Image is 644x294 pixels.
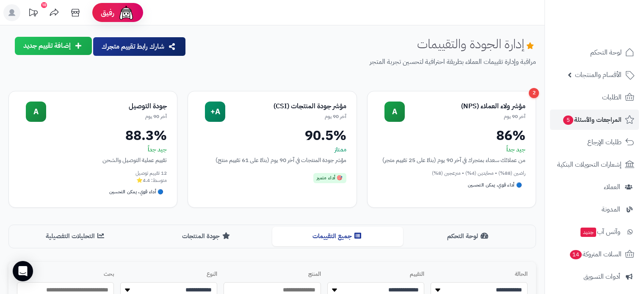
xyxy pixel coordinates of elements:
[464,180,525,190] div: 🔵 أداء قوي، يمكن التحسين
[141,227,272,246] button: جودة المنتجات
[550,87,639,107] a: الطلبات
[550,132,639,152] a: طلبات الإرجاع
[403,227,534,246] button: لوحة التحكم
[378,129,525,142] div: 86%
[101,8,114,18] span: رفيق
[19,129,167,142] div: 88.3%
[205,102,225,122] div: A+
[550,42,639,63] a: لوحة التحكم
[587,136,622,148] span: طلبات الإرجاع
[198,156,346,165] div: مؤشر جودة المنتجات في آخر 90 يوم (بناءً على 61 تقييم منتج)
[198,146,346,154] div: ممتاز
[26,102,46,122] div: A
[570,250,582,259] span: 14
[569,248,622,260] span: السلات المتروكة
[405,113,525,120] div: آخر 90 يوم
[378,156,525,165] div: من عملائك سعداء بمتجرك في آخر 90 يوم (بناءً على 25 تقييم متجر)
[225,102,346,111] div: مؤشر جودة المنتجات (CSI)
[583,271,620,283] span: أدوات التسويق
[417,37,536,51] h1: إدارة الجودة والتقييمات
[550,199,639,220] a: المدونة
[15,37,92,55] button: إضافة تقييم جديد
[11,227,141,246] button: التحليلات التفصيلية
[550,267,639,287] a: أدوات التسويق
[550,244,639,264] a: السلات المتروكة14
[46,102,167,111] div: جودة التوصيل
[13,261,33,281] div: Open Intercom Messenger
[550,177,639,197] a: العملاء
[106,187,167,197] div: 🔵 أداء قوي، يمكن التحسين
[46,113,167,120] div: آخر 90 يوم
[550,222,639,242] a: وآتس آبجديد
[272,227,403,246] button: جميع التقييمات
[590,47,622,58] span: لوحة التحكم
[193,57,536,67] p: مراقبة وإدارة تقييمات العملاء بطريقة احترافية لتحسين تجربة المتجر
[550,110,639,130] a: المراجعات والأسئلة5
[378,146,525,154] div: جيد جداً
[22,4,44,23] a: تحديثات المنصة
[384,102,405,122] div: A
[313,173,346,183] div: 🎯 أداء متميز
[17,270,114,278] label: بحث
[557,159,622,170] span: إشعارات التحويلات البنكية
[529,88,539,98] div: 2
[580,228,596,237] span: جديد
[563,115,573,125] span: 5
[431,270,528,278] label: الحالة
[19,156,167,165] div: تقييم عملية التوصيل والشحن
[19,146,167,154] div: جيد جداً
[378,170,525,177] div: راضين (88%) • محايدين (4%) • منزعجين (8%)
[327,270,424,278] label: التقييم
[575,69,622,81] span: الأقسام والمنتجات
[41,2,47,8] div: 10
[405,102,525,111] div: مؤشر ولاء العملاء (NPS)
[19,170,167,184] div: 12 تقييم توصيل متوسط: 4.4⭐
[602,203,620,215] span: المدونة
[580,226,620,238] span: وآتس آب
[120,270,217,278] label: النوع
[198,129,346,142] div: 90.5%
[118,4,135,21] img: ai-face.png
[93,37,185,56] button: شارك رابط تقييم متجرك
[224,270,321,278] label: المنتج
[602,91,622,103] span: الطلبات
[562,114,622,126] span: المراجعات والأسئلة
[225,113,346,120] div: آخر 90 يوم
[604,181,620,193] span: العملاء
[550,154,639,175] a: إشعارات التحويلات البنكية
